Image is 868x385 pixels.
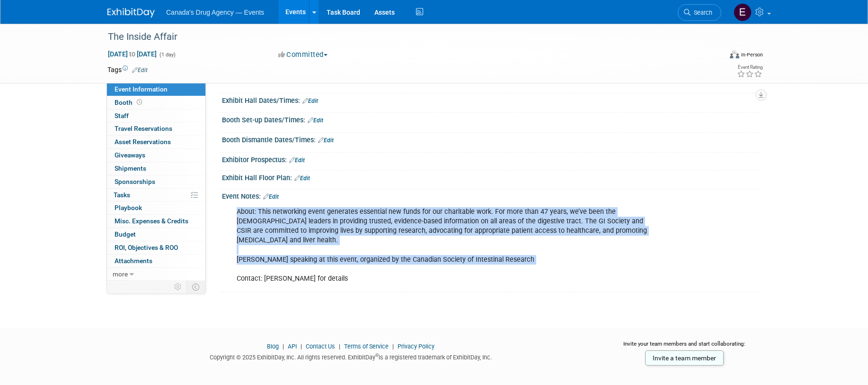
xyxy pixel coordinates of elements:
a: API [288,343,297,350]
div: Exhibitor Prospectus: [222,153,761,165]
a: Misc. Expenses & Credits [107,215,205,228]
a: Edit [318,137,334,144]
span: Budget [115,230,136,238]
span: Canada's Drug Agency — Events [166,9,264,16]
span: Giveaways [115,151,145,159]
button: Committed [275,50,331,60]
span: Playbook [115,204,142,211]
div: Copyright © 2025 ExhibitDay, Inc. All rights reserved. ExhibitDay is a registered trademark of Ex... [107,351,594,362]
span: ROI, Objectives & ROO [115,244,178,251]
sup: ® [375,353,379,358]
a: Edit [132,67,148,73]
span: more [113,270,128,278]
span: Shipments [115,165,146,172]
span: | [298,343,304,350]
div: Event Format [665,49,763,64]
a: more [107,268,205,281]
span: Misc. Expenses & Credits [115,217,188,225]
td: Personalize Event Tab Strip [170,281,186,293]
div: Exhibit Hall Dates/Times: [222,93,761,106]
a: Event Information [107,83,205,96]
a: Edit [289,157,305,164]
a: Invite a team member [645,350,724,366]
span: Event Information [115,85,168,93]
a: Edit [294,175,310,182]
a: Sponsorships [107,175,205,188]
a: Contact Us [306,343,335,350]
span: | [390,343,396,350]
a: Asset Reservations [107,136,205,148]
a: Edit [263,193,279,200]
a: Giveaways [107,149,205,162]
div: Event Rating [737,65,762,70]
div: Booth Dismantle Dates/Times: [222,133,761,145]
a: Blog [267,343,279,350]
a: Budget [107,228,205,241]
span: Staff [115,112,129,119]
a: Terms of Service [344,343,389,350]
span: Tasks [114,191,130,199]
div: The Inside Affair [105,28,707,46]
a: Travel Reservations [107,122,205,135]
a: Search [678,4,721,21]
div: Booth Set-up Dates/Times: [222,113,761,125]
span: to [128,50,137,58]
span: Attachments [115,257,152,265]
td: Toggle Event Tabs [186,281,206,293]
span: Search [691,9,712,16]
span: Booth [115,99,144,106]
td: Tags [107,65,148,74]
a: Staff [107,110,205,122]
a: Booth [107,96,205,109]
a: Shipments [107,162,205,175]
a: ROI, Objectives & ROO [107,241,205,254]
span: | [337,343,343,350]
div: Exhibit Hall Floor Plan: [222,171,761,183]
img: Format-Inperson.png [730,51,739,58]
span: Asset Reservations [115,138,171,146]
a: Attachments [107,255,205,267]
img: ExhibitDay [107,8,155,18]
img: External Events [734,3,752,21]
a: Privacy Policy [398,343,434,350]
a: Playbook [107,202,205,214]
span: [DATE] [DATE] [107,50,157,58]
a: Tasks [107,189,205,202]
div: In-Person [741,51,763,58]
a: Edit [302,98,318,104]
div: Event Notes: [222,189,761,202]
div: About: This networking event generates essential new funds for our charitable work. For more than... [230,202,656,288]
div: Invite your team members and start collaborating: [608,340,761,354]
span: Booth not reserved yet [135,99,144,106]
span: Travel Reservations [115,125,172,132]
span: (1 day) [159,52,176,58]
span: Sponsorships [115,178,155,185]
span: | [280,343,286,350]
a: Edit [308,117,323,124]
